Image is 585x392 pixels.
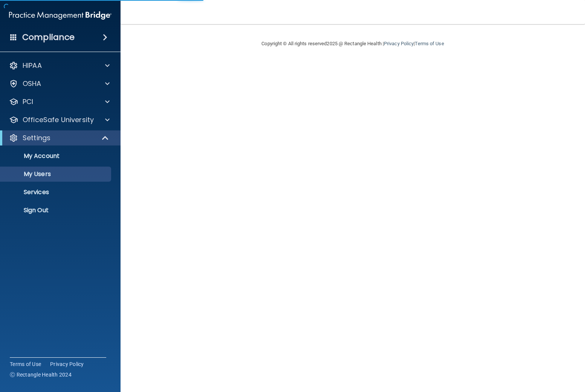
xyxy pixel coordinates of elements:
[10,371,72,378] span: Ⓒ Rectangle Health 2024
[415,41,444,46] a: Terms of Use
[9,97,110,106] a: PCI
[23,79,41,88] p: OSHA
[215,32,490,56] div: Copyright © All rights reserved 2025 @ Rectangle Health | |
[5,188,108,196] p: Services
[9,8,112,23] img: PMB logo
[22,32,75,43] h4: Compliance
[9,79,110,88] a: OSHA
[23,97,33,106] p: PCI
[23,115,94,124] p: OfficeSafe University
[5,152,108,160] p: My Account
[384,41,414,46] a: Privacy Policy
[9,115,110,124] a: OfficeSafe University
[5,170,108,178] p: My Users
[10,360,41,368] a: Terms of Use
[50,360,84,368] a: Privacy Policy
[9,133,109,142] a: Settings
[23,61,42,70] p: HIPAA
[23,133,50,142] p: Settings
[9,61,110,70] a: HIPAA
[5,207,108,214] p: Sign Out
